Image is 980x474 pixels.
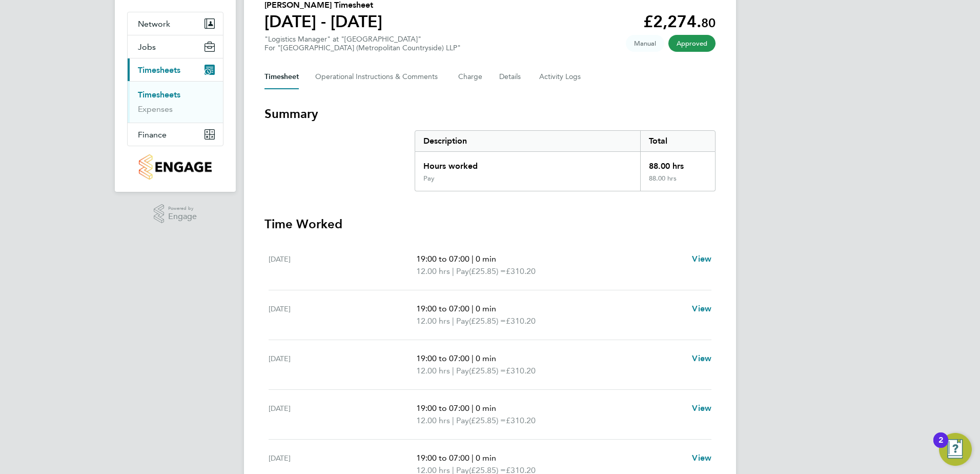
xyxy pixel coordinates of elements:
div: "Logistics Manager" at "[GEOGRAPHIC_DATA]" [264,35,461,52]
button: Operational Instructions & Comments [315,65,442,89]
button: Activity Logs [539,65,582,89]
span: £310.20 [506,366,536,376]
div: [DATE] [269,352,416,377]
span: 12.00 hrs [416,266,450,276]
span: Engage [168,212,197,221]
div: Summary [415,130,716,191]
app-decimal: £2,274. [643,12,716,31]
div: Hours worked [415,152,640,174]
span: 0 min [476,403,496,413]
button: Charge [458,65,483,89]
div: 88.00 hrs [640,174,715,191]
span: £310.20 [506,266,536,276]
span: | [472,403,474,413]
div: 88.00 hrs [640,152,715,174]
span: | [472,254,474,264]
span: 80 [701,15,716,30]
span: 12.00 hrs [416,416,450,425]
span: 19:00 to 07:00 [416,453,469,463]
span: | [452,316,454,326]
span: 0 min [476,304,496,313]
span: 12.00 hrs [416,366,450,376]
span: (£25.85) = [469,316,506,326]
span: This timesheet has been approved. [668,35,716,52]
span: (£25.85) = [469,266,506,276]
button: Open Resource Center, 2 new notifications [939,433,972,466]
div: [DATE] [269,253,416,278]
span: Finance [138,130,167,140]
div: Total [640,131,715,151]
div: For "[GEOGRAPHIC_DATA] (Metropolitan Countryside) LLP" [264,44,461,52]
span: | [452,366,454,376]
img: countryside-properties-logo-retina.png [139,154,211,180]
span: View [692,304,711,313]
div: [DATE] [269,303,416,327]
span: 19:00 to 07:00 [416,304,469,313]
span: View [692,403,711,413]
span: | [472,453,474,463]
h3: Time Worked [264,216,716,232]
button: Timesheet [264,65,299,89]
span: 19:00 to 07:00 [416,353,469,363]
span: 0 min [476,453,496,463]
span: 0 min [476,353,496,363]
span: Network [138,19,170,29]
span: This timesheet was manually created. [626,35,664,52]
div: 2 [938,440,943,453]
span: Pay [456,265,469,278]
h1: [DATE] - [DATE] [264,11,382,32]
button: Details [499,65,523,89]
span: | [452,266,454,276]
span: Pay [456,414,469,427]
div: [DATE] [269,402,416,427]
a: Timesheets [138,90,180,100]
span: (£25.85) = [469,366,506,376]
span: Pay [456,315,469,327]
span: £310.20 [506,316,536,326]
span: £310.20 [506,416,536,425]
span: View [692,453,711,463]
span: 19:00 to 07:00 [416,403,469,413]
span: Powered by [168,204,197,213]
span: 12.00 hrs [416,316,450,326]
span: Timesheets [138,65,180,75]
span: 19:00 to 07:00 [416,254,469,264]
span: 0 min [476,254,496,264]
span: View [692,353,711,363]
span: | [452,416,454,425]
span: | [472,304,474,313]
span: Pay [456,365,469,377]
span: | [472,353,474,363]
div: Description [415,131,640,151]
span: (£25.85) = [469,416,506,425]
a: Go to home page [127,154,223,180]
h3: Summary [264,106,716,122]
span: Jobs [138,42,156,52]
a: Expenses [138,104,173,114]
div: Pay [423,174,435,183]
span: View [692,254,711,264]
